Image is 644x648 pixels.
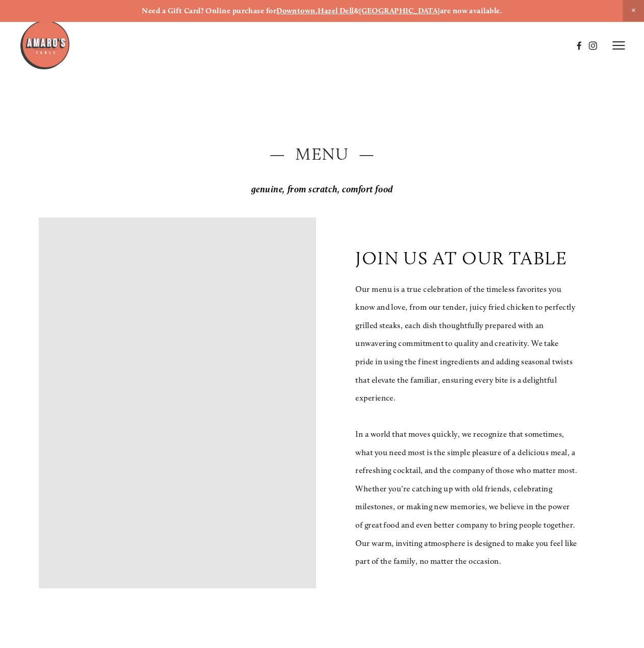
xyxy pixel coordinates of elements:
[276,6,316,15] a: Downtown
[440,6,502,15] strong: are now available.
[318,6,354,15] a: Hazel Dell
[354,6,359,15] strong: &
[355,425,578,570] p: In a world that moves quickly, we recognize that sometimes, what you need most is the simple plea...
[355,280,578,407] p: Our menu is a true celebration of the timeless favorites you know and love, from our tender, juic...
[142,6,276,15] strong: Need a Gift Card? Online purchase for
[355,247,567,269] p: join us at our table
[359,6,440,15] a: [GEOGRAPHIC_DATA]
[316,6,318,15] strong: ,
[251,184,393,195] em: genuine, from scratch, comfort food
[39,142,605,166] h2: — Menu —
[19,19,70,70] img: Amaro's Table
